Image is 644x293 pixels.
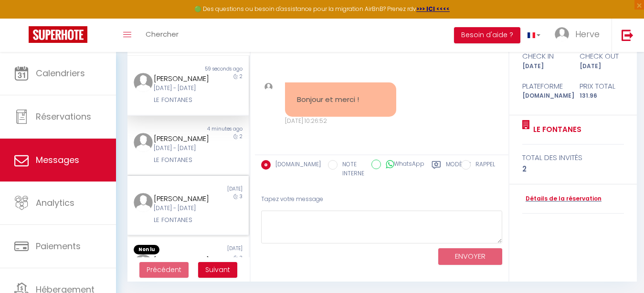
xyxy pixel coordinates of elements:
[555,27,569,41] img: ...
[188,185,249,193] div: [DATE]
[134,73,153,92] img: ...
[264,83,273,91] img: ...
[205,265,230,274] span: Suivant
[522,163,624,175] div: 2
[154,73,212,84] div: [PERSON_NAME]
[134,254,153,273] img: ...
[36,240,81,252] span: Paiements
[188,65,249,73] div: 59 seconds ago
[154,84,212,93] div: [DATE] - [DATE]
[438,248,502,265] button: ENVOYER
[516,91,573,101] div: [DOMAIN_NAME]
[134,245,159,254] span: Non lu
[138,19,186,52] a: Chercher
[271,160,321,171] label: [DOMAIN_NAME]
[154,133,212,144] div: [PERSON_NAME]
[154,254,212,266] div: [PERSON_NAME]
[573,81,631,92] div: Prix total
[575,28,600,40] span: Herve
[154,215,212,225] div: LE FONTANES
[516,81,573,92] div: Plateforme
[522,194,602,203] a: Détails de la réservation
[154,204,212,213] div: [DATE] - [DATE]
[548,19,612,52] a: ... Herve
[338,160,364,178] label: NOTE INTERNE
[516,62,573,71] div: [DATE]
[134,133,153,152] img: ...
[134,193,153,212] img: ...
[381,160,424,170] label: WhatsApp
[240,133,243,140] span: 2
[454,27,520,43] button: Besoin d'aide ?
[36,67,85,79] span: Calendriers
[297,94,384,105] pre: Bonjour et merci !
[573,62,631,71] div: [DATE]
[154,155,212,165] div: LE FONTANES
[188,245,249,254] div: [DATE]
[416,5,450,13] a: >>> ICI <<<<
[240,73,243,80] span: 2
[36,111,91,122] span: Réservations
[147,265,181,274] span: Précédent
[573,91,631,101] div: 131.96
[198,262,237,278] button: Next
[139,262,189,278] button: Previous
[146,29,179,39] span: Chercher
[516,51,573,62] div: check in
[261,188,502,211] div: Tapez votre message
[29,26,87,43] img: Super Booking
[573,51,631,62] div: check out
[446,160,471,180] label: Modèles
[188,125,249,133] div: 4 minutes ago
[285,117,396,126] div: [DATE] 10:26:52
[522,152,624,163] div: total des invités
[530,124,581,135] a: LE FONTANES
[154,95,212,105] div: LE FONTANES
[622,29,633,41] img: logout
[240,254,243,262] span: 3
[154,144,212,153] div: [DATE] - [DATE]
[240,193,243,200] span: 3
[36,154,79,166] span: Messages
[471,160,495,171] label: RAPPEL
[36,197,74,209] span: Analytics
[154,193,212,204] div: [PERSON_NAME]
